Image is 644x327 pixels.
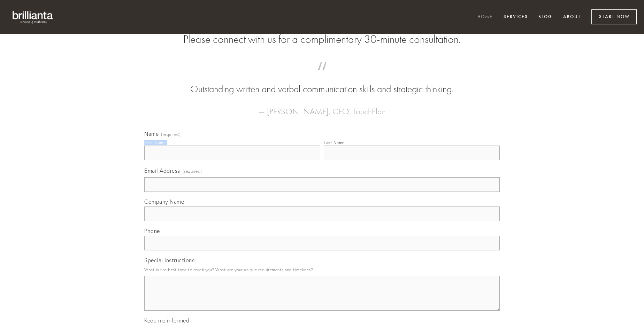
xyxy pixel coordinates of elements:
[144,140,166,145] div: First Name
[183,166,202,176] span: (required)
[144,317,189,324] span: Keep me informed
[155,69,489,83] span: “
[144,130,159,137] span: Name
[155,96,489,118] figcaption: — [PERSON_NAME], CEO, TouchPlan
[591,9,637,24] a: Start Now
[144,167,180,174] span: Email Address
[473,11,497,23] a: Home
[499,11,532,23] a: Services
[155,69,489,96] blockquote: Outstanding written and verbal communication skills and strategic thinking.
[144,265,500,274] p: What is the best time to reach you? What are your unique requirements and timelines?
[144,227,160,234] span: Phone
[144,257,194,264] span: Special Instructions
[534,11,557,23] a: Blog
[144,198,184,205] span: Company Name
[7,7,59,27] img: brillianta - research, strategy, marketing
[161,132,181,137] span: (required)
[559,11,585,23] a: About
[324,140,345,145] div: Last Name
[144,33,500,46] h2: Please connect with us for a complimentary 30-minute consultation.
